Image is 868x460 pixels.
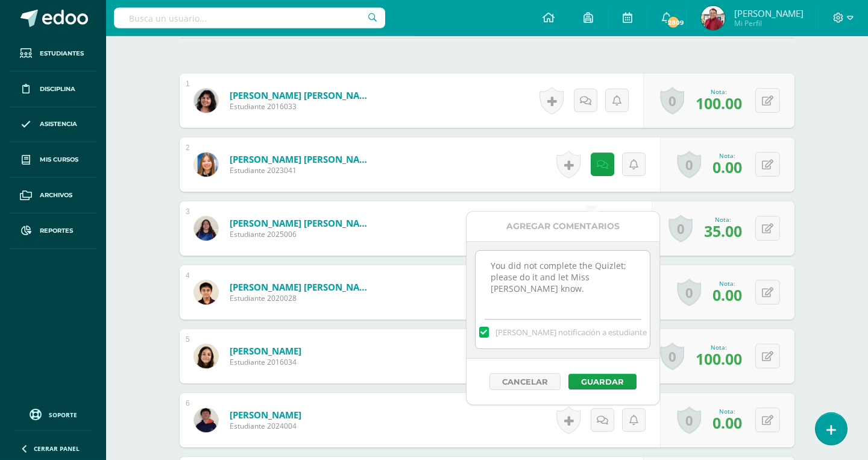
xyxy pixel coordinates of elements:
[230,281,374,293] a: [PERSON_NAME] [PERSON_NAME]
[194,216,218,241] img: 02fc95f1cea7a14427fa6a2cfa2f001c.png
[230,229,374,239] span: Estudiante 2025006
[712,279,742,288] div: Nota:
[696,93,742,113] span: 100.00
[40,84,75,94] span: Disciplina
[230,409,301,421] a: [PERSON_NAME]
[10,36,96,72] a: Estudiantes
[696,343,742,351] div: Nota:
[230,101,374,112] span: Estudiante 2016033
[734,18,804,28] span: Mi Perfil
[677,279,701,306] a: 0
[704,221,742,241] span: 35.00
[194,344,218,368] img: 2387bd9846f66142990f689055da7dd1.png
[34,444,80,453] span: Cerrar panel
[40,155,78,165] span: Mis cursos
[704,215,742,224] div: Nota:
[712,151,742,160] div: Nota:
[712,285,742,305] span: 0.00
[230,421,301,431] span: Estudiante 2024004
[40,226,73,236] span: Reportes
[194,408,218,432] img: 7383fbd875ed3a81cc002658620bcc65.png
[230,217,374,229] a: [PERSON_NAME] [PERSON_NAME]
[194,153,218,177] img: 4bc0f6235ad3caadf354639d660304b4.png
[668,215,693,242] a: 0
[40,119,77,129] span: Asistencia
[677,406,701,434] a: 0
[701,6,725,30] img: b0319bba9a756ed947e7626d23660255.png
[10,178,96,213] a: Archivos
[40,191,72,200] span: Archivos
[10,72,96,107] a: Disciplina
[194,89,218,113] img: 9da4bd09db85578faf3960d75a072bc8.png
[712,412,742,433] span: 0.00
[489,373,561,390] button: Cancelar
[10,107,96,143] a: Asistencia
[40,49,84,58] span: Estudiantes
[49,411,77,419] span: Soporte
[230,153,374,165] a: [PERSON_NAME] [PERSON_NAME]
[467,212,659,241] div: Agregar Comentarios
[667,16,680,29] span: 2809
[230,89,374,101] a: [PERSON_NAME] [PERSON_NAME]
[677,151,701,178] a: 0
[114,8,385,28] input: Busca un usuario...
[660,342,684,370] a: 0
[194,280,218,304] img: 524766aad4614d9db078e02bfb54a00b.png
[568,374,637,389] button: Guardar
[660,87,684,115] a: 0
[696,87,742,96] div: Nota:
[10,213,96,249] a: Reportes
[230,357,301,367] span: Estudiante 2016034
[230,165,374,175] span: Estudiante 2023041
[230,293,374,303] span: Estudiante 2020028
[696,348,742,369] span: 100.00
[712,407,742,415] div: Nota:
[712,157,742,177] span: 0.00
[495,327,647,338] span: [PERSON_NAME] notificación a estudiante
[734,7,804,19] span: [PERSON_NAME]
[230,345,301,357] a: [PERSON_NAME]
[14,406,92,422] a: Soporte
[10,142,96,178] a: Mis cursos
